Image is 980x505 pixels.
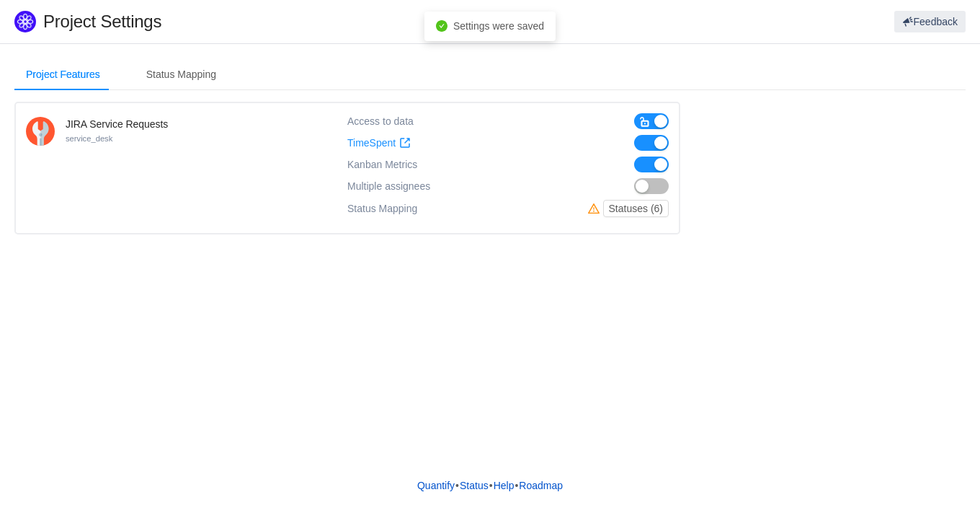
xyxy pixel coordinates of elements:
span: • [455,480,459,491]
div: Status Mapping [135,58,228,91]
div: Access to data [347,113,414,129]
span: TimeSpent [347,137,396,149]
div: Project Features [14,58,112,91]
i: icon: check-circle [436,20,447,32]
span: Kanban Metrics [347,159,417,170]
button: Feedback [894,11,966,32]
span: Multiple assignees [347,180,430,193]
div: Status Mapping [347,200,417,217]
img: Quantify [14,11,36,32]
a: Status [459,475,489,496]
a: TimeSpent [347,137,411,149]
button: Statuses (6) [603,200,669,217]
span: Settings were saved [453,20,544,32]
a: Help [493,475,515,496]
h4: JIRA Service Requests [66,117,168,131]
span: • [489,480,493,491]
a: Quantify [416,475,455,496]
i: icon: warning [588,203,603,214]
small: service_desk [66,134,112,143]
span: • [514,480,518,491]
h1: Project Settings [43,11,587,32]
img: 15468 [26,117,55,146]
a: Roadmap [518,475,563,496]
